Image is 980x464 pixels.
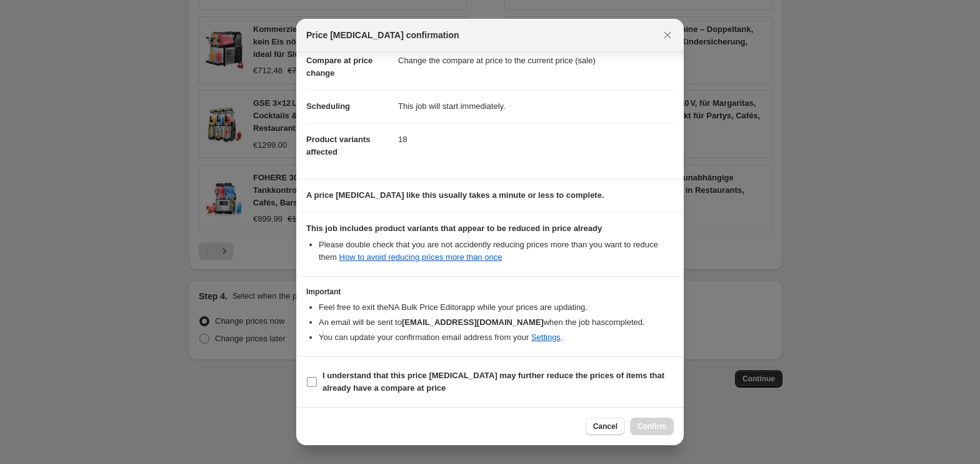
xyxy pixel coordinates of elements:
[306,56,372,78] span: Compare at price change
[319,239,674,264] li: Please double check that you are not accidently reducing prices more than you want to reduce them
[306,190,604,200] b: A price [MEDICAL_DATA] like this usually takes a minute or less to complete.
[398,90,674,123] dd: This job will start immediately.
[319,331,674,344] li: You can update your confirmation email address from your .
[306,29,459,41] span: Price [MEDICAL_DATA] confirmation
[306,101,350,111] span: Scheduling
[339,252,502,262] a: How to avoid reducing prices more than once
[659,26,676,44] button: Close
[319,301,674,314] li: Feel free to exit the NA Bulk Price Editor app while your prices are updating.
[586,418,625,435] button: Cancel
[398,44,674,77] dd: Change the compare at price to the current price (sale)
[306,135,371,157] span: Product variants affected
[306,287,674,297] h3: Important
[306,224,602,233] b: This job includes product variants that appear to be reduced in price already
[531,333,561,342] a: Settings
[402,317,544,327] b: [EMAIL_ADDRESS][DOMAIN_NAME]
[319,316,674,329] li: An email will be sent to when the job has completed .
[398,123,674,156] dd: 18
[322,371,664,393] b: I understand that this price [MEDICAL_DATA] may further reduce the prices of items that already h...
[593,421,617,431] span: Cancel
